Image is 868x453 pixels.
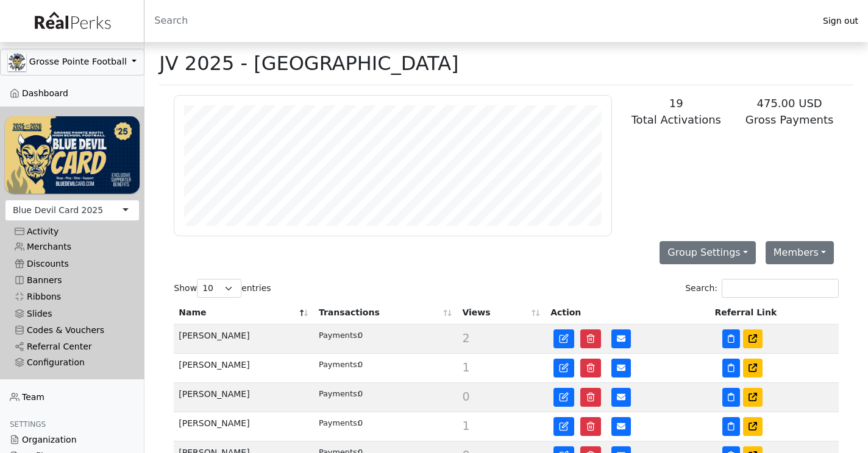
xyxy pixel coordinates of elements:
[766,241,834,264] button: Members
[5,305,140,321] a: Slides
[813,13,868,29] a: Sign out
[740,111,839,128] div: Gross Payments
[5,116,140,193] img: WvZzOez5OCqmO91hHZfJL7W2tJ07LbGMjwPPNJwI.png
[5,272,140,289] a: Banners
[462,390,469,403] span: 0
[710,301,839,325] th: Referral Link
[457,301,546,325] th: Views: activate to sort column ascending
[174,412,314,441] td: [PERSON_NAME]
[10,420,46,429] span: Settings
[174,279,271,298] label: Show entries
[319,388,453,399] div: 0
[722,279,839,298] input: Search:
[159,52,458,75] h1: JV 2025 - [GEOGRAPHIC_DATA]
[5,322,140,339] a: Codes & Vouchers
[740,95,839,111] div: 475.00 USD
[685,279,839,298] label: Search:
[546,301,710,325] th: Action
[174,354,314,383] td: [PERSON_NAME]
[174,301,314,325] th: Name: activate to sort column descending
[5,255,140,272] a: Discounts
[319,359,358,370] div: Payments:
[174,325,314,354] td: [PERSON_NAME]
[5,239,140,255] a: Merchants
[462,360,469,374] span: 1
[319,388,358,399] div: Payments:
[144,6,813,35] input: Search
[5,339,140,355] a: Referral Center
[319,417,358,429] div: Payments:
[15,226,130,237] div: Activity
[174,383,314,412] td: [PERSON_NAME]
[5,289,140,305] a: Ribbons
[15,357,130,368] div: Configuration
[8,53,26,71] img: GAa1zriJJmkmu1qRtUwg8x1nQwzlKm3DoqW9UgYl.jpg
[319,329,358,341] div: Payments:
[319,417,453,429] div: 0
[13,204,103,217] div: Blue Devil Card 2025
[197,279,241,298] select: Showentries
[627,95,725,111] div: 19
[660,241,756,264] button: Group Settings
[319,359,453,370] div: 0
[462,331,469,345] span: 2
[28,7,116,35] img: real_perks_logo-01.svg
[319,329,453,341] div: 0
[627,111,725,128] div: Total Activations
[462,419,469,432] span: 1
[314,301,458,325] th: Transactions: activate to sort column ascending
